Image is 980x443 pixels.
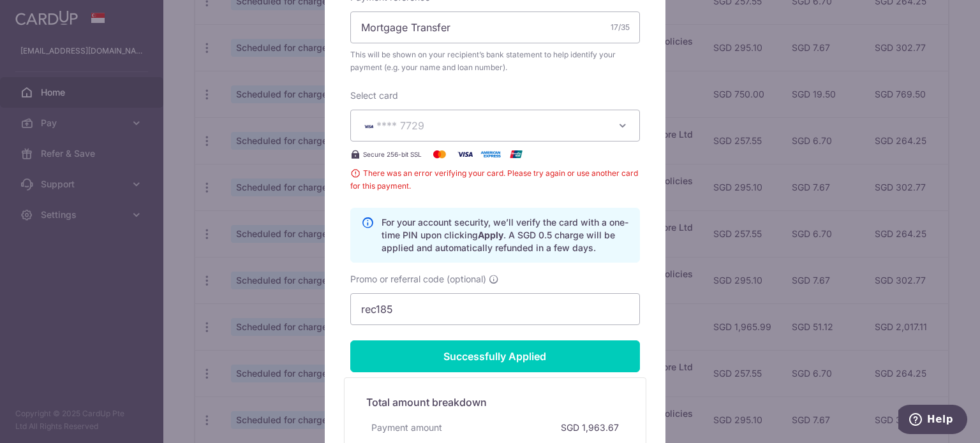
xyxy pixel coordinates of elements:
img: Visa [452,147,478,162]
img: American Express [478,147,503,162]
img: VISA [361,122,376,131]
span: Promo or referral code (optional) [350,273,486,286]
img: Mastercard [427,147,452,162]
span: Secure 256-bit SSL [363,149,422,159]
div: Payment amount [366,416,447,439]
span: This will be shown on your recipient’s bank statement to help identify your payment (e.g. your na... [350,48,640,74]
img: UnionPay [503,147,529,162]
iframe: Opens a widget where you can find more information [898,405,967,437]
div: 17/35 [611,21,630,34]
div: SGD 1,963.67 [556,416,624,439]
h5: Total amount breakdown [366,395,624,410]
span: There was an error verifying your card. Please try again or use another card for this payment. [350,167,640,192]
input: Successfully Applied [350,340,640,372]
label: Select card [350,89,398,102]
b: Apply [478,229,503,240]
p: For your account security, we’ll verify the card with a one-time PIN upon clicking . A SGD 0.5 ch... [382,216,629,254]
